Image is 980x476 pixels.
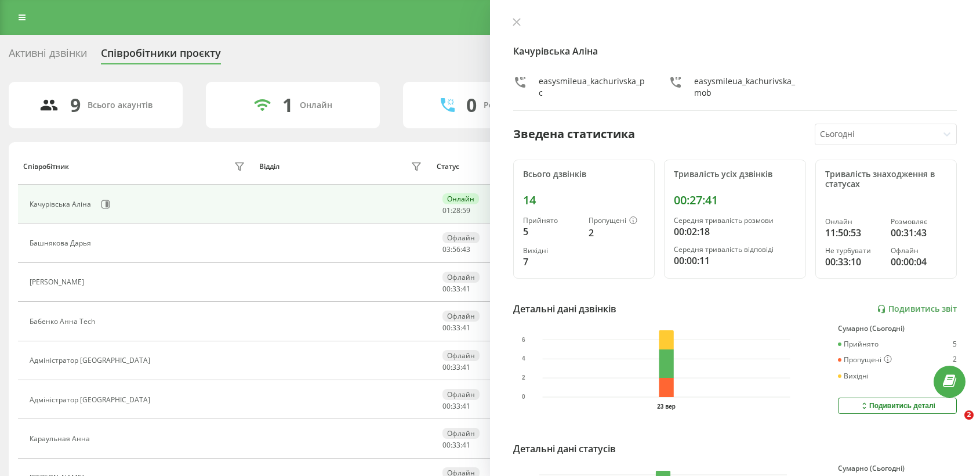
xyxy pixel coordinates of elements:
div: 2 [589,226,645,240]
span: 41 [462,401,470,411]
span: 00 [442,284,451,294]
span: 43 [462,244,470,254]
div: Розмовляють [484,100,540,110]
div: Пропущені [589,217,645,226]
div: Всього акаунтів [88,100,153,110]
div: Зведена статистика [513,125,635,143]
div: Офлайн [442,311,480,322]
text: 4 [522,356,525,362]
div: 00:00:11 [674,254,796,268]
div: Сумарно (Сьогодні) [838,324,957,333]
div: Не турбувати [825,247,881,255]
div: 00:33:10 [825,255,881,269]
div: 7 [523,255,579,269]
span: 03 [442,244,451,254]
div: Караульная Анна [30,435,93,443]
div: easysmileua_kachurivska_pc [539,75,645,99]
div: Пропущені [838,355,892,365]
div: 00:00:04 [891,255,947,269]
div: : : [442,324,470,332]
div: Активні дзвінки [9,47,87,65]
span: 56 [452,244,460,254]
a: Подивитись звіт [877,304,957,314]
div: Детальні дані дзвінків [513,302,616,316]
div: : : [442,363,470,372]
div: : : [442,402,470,410]
span: 00 [442,323,451,333]
div: 14 [523,193,645,207]
span: 33 [452,362,460,372]
div: 2 [953,355,957,365]
div: 5 [953,340,957,348]
div: 00:31:43 [891,226,947,240]
div: Детальні дані статусів [513,442,616,456]
div: Офлайн [442,232,480,243]
div: Середня тривалість розмови [674,217,796,225]
div: Бабенко Анна Tech [30,318,98,326]
span: 41 [462,284,470,294]
div: Прийнято [523,217,579,225]
div: Офлайн [442,389,480,400]
div: easysmileua_kachurivska_mob [694,75,801,99]
span: 59 [462,205,470,215]
div: Співробітник [23,163,69,171]
span: 41 [462,362,470,372]
button: Подивитись деталі [838,398,957,414]
div: Онлайн [300,100,332,110]
div: Прийнято [838,340,879,348]
div: Качурівська Аліна [30,200,94,208]
div: 00:02:18 [674,225,796,239]
div: 9 [70,94,81,116]
div: Всього дзвінків [523,170,645,179]
iframe: Intercom live chat [941,410,968,438]
div: Офлайн [442,428,480,439]
div: Сумарно (Сьогодні) [838,464,957,473]
h4: Качурівська Аліна [513,44,957,58]
div: Тривалість знаходження в статусах [825,170,947,189]
text: 23 вер [657,403,676,410]
span: 41 [462,323,470,333]
div: Онлайн [442,193,479,204]
div: Співробітники проєкту [101,47,221,65]
span: 33 [452,284,460,294]
div: Башнякова Дарья [30,239,94,247]
div: Тривалість усіх дзвінків [674,170,796,179]
div: [PERSON_NAME] [30,278,87,286]
span: 00 [442,362,451,372]
span: 01 [442,205,451,215]
div: Адміністратор [GEOGRAPHIC_DATA] [30,396,153,404]
div: : : [442,207,470,215]
div: Статус [437,163,459,171]
div: 00:27:41 [674,193,796,207]
span: 41 [462,440,470,450]
div: Розмовляє [891,218,947,226]
text: 6 [522,337,525,343]
div: Офлайн [891,247,947,255]
div: Вихідні [523,247,579,255]
div: 11:50:53 [825,226,881,240]
div: 0 [466,94,477,116]
span: 00 [442,401,451,411]
span: 33 [452,323,460,333]
div: Середня тривалість відповіді [674,246,796,254]
text: 2 [522,375,525,381]
span: 2 [964,410,974,420]
div: Подивитись деталі [859,401,935,410]
div: Відділ [259,163,280,171]
span: 28 [452,205,460,215]
span: 33 [452,440,460,450]
div: 1 [282,94,293,116]
span: 00 [442,440,451,450]
text: 0 [522,394,525,401]
div: Вихідні [838,372,869,380]
div: : : [442,246,470,254]
div: : : [442,285,470,293]
div: Офлайн [442,350,480,361]
span: 33 [452,401,460,411]
div: : : [442,441,470,449]
div: Офлайн [442,272,480,283]
div: Адміністратор [GEOGRAPHIC_DATA] [30,356,153,365]
div: Онлайн [825,218,881,226]
div: 5 [523,225,579,239]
